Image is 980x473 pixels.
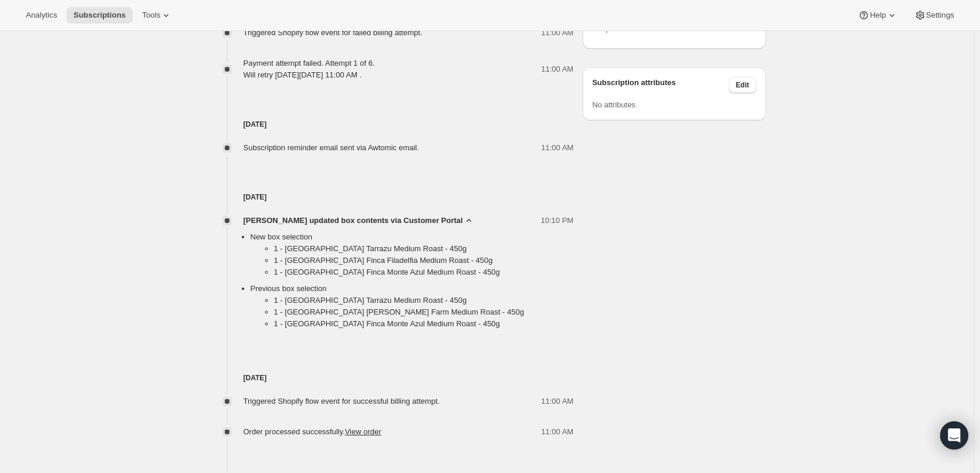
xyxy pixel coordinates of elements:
h4: [DATE] [208,191,574,203]
div: Payment attempt failed. Attempt 1 of 6. Will retry [DATE][DATE] 11:00 AM . [244,58,375,81]
li: 1 - [GEOGRAPHIC_DATA] Tarrazu Medium Roast - 450g [274,295,574,306]
button: Help [851,7,904,23]
span: Tools [142,11,160,20]
span: Triggered Shopify flow event for successful billing attempt. [244,397,440,406]
span: 10:10 PM [541,215,574,227]
a: View order [345,427,381,436]
span: 11:00 AM [541,396,573,407]
span: Settings [926,11,954,20]
span: [PERSON_NAME] updated box contents via Customer Portal [244,215,463,227]
h4: [DATE] [208,119,574,130]
span: 11:00 AM [541,27,573,39]
span: Subscription reminder email sent via Awtomic email. [244,143,420,152]
span: 11:00 AM [541,426,573,438]
li: Previous box selection [251,283,574,335]
span: Subscriptions [73,11,126,20]
li: 1 - [GEOGRAPHIC_DATA] Finca Filadelfia Medium Roast - 450g [274,255,574,266]
span: 11:00 AM [541,142,573,154]
li: 1 - [GEOGRAPHIC_DATA] [PERSON_NAME] Farm Medium Roast - 450g [274,306,574,318]
button: Edit [729,77,756,93]
button: Settings [907,7,961,23]
button: Tools [135,7,179,23]
li: 1 - [GEOGRAPHIC_DATA] Finca Monte Azul Medium Roast - 450g [274,318,574,330]
span: Triggered Shopify flow event for failed billing attempt. [244,28,423,37]
li: 1 - [GEOGRAPHIC_DATA] Finca Monte Azul Medium Roast - 450g [274,266,574,278]
span: Order processed successfully. [244,427,381,436]
span: No attributes [592,100,636,109]
span: 11:00 AM [541,63,573,75]
span: Help [870,11,886,20]
button: Analytics [19,7,64,23]
li: 1 - [GEOGRAPHIC_DATA] Tarrazu Medium Roast - 450g [274,243,574,255]
h3: Subscription attributes [592,77,729,93]
span: Edit [736,80,749,90]
li: New box selection [251,231,574,283]
button: Subscriptions [66,7,133,23]
div: Open Intercom Messenger [940,421,968,450]
button: [PERSON_NAME] updated box contents via Customer Portal [244,215,475,227]
h4: [DATE] [208,372,574,384]
span: Analytics [26,11,57,20]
